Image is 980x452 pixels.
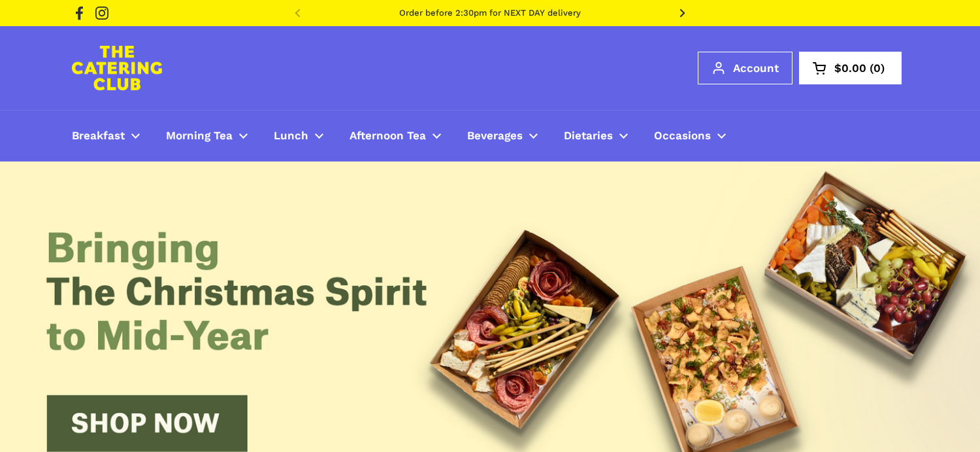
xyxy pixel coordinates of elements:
a: Breakfast [59,120,153,151]
a: Order before 2:30pm for NEXT DAY delivery [399,9,581,18]
a: Beverages [454,120,551,151]
a: Morning Tea [153,120,261,151]
a: Occasions [641,120,739,151]
a: Dietaries [551,120,641,151]
span: Dietaries [564,129,613,144]
span: $0.00 [834,63,866,74]
span: 0 [866,63,888,74]
span: Breakfast [72,129,125,144]
span: Lunch [274,129,308,144]
span: Afternoon Tea [350,129,426,144]
span: Beverages [467,129,523,144]
span: Morning Tea [166,129,233,144]
span: Occasions [654,129,711,144]
img: The Catering Club [72,46,162,90]
a: Account [698,52,792,84]
a: Afternoon Tea [336,120,454,151]
a: Lunch [261,120,336,151]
